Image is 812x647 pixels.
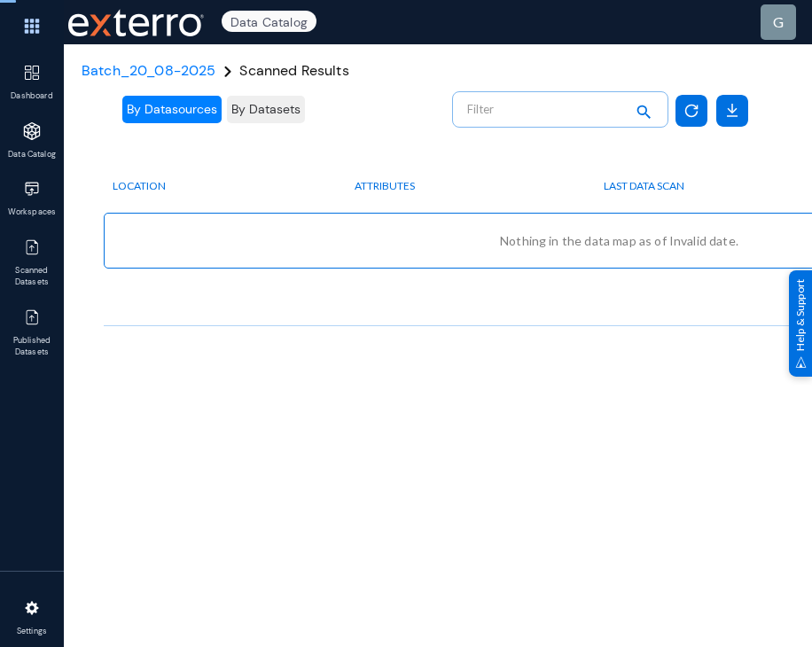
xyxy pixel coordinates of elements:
[64,4,201,41] span: Exterro
[467,96,623,122] input: Filter
[4,149,61,161] span: Data Catalog
[773,12,784,33] div: g
[4,90,61,103] span: Dashboard
[4,265,61,289] span: Scanned Datasets
[227,96,305,123] button: By Datasets
[23,599,41,617] img: icon-settings.svg
[231,101,301,117] span: By Datasets
[23,180,41,198] img: icon-workspace.svg
[113,180,166,192] span: Location
[4,335,61,359] span: Published Datasets
[23,122,41,140] img: icon-applications.svg
[5,7,59,45] img: app launcher
[23,308,41,326] img: icon-published.svg
[127,101,217,117] span: By Datasources
[795,356,807,368] img: help_support.svg
[239,61,348,80] span: Scanned Results
[604,180,684,192] span: Last Data Scan
[773,13,784,30] span: g
[82,61,216,80] a: Batch_20_08-2025
[68,9,204,36] img: exterro-work-mark.svg
[222,11,316,32] span: Data Catalog
[500,233,738,248] span: Nothing in the data map as of Invalid date.
[4,207,61,219] span: Workspaces
[789,270,812,377] div: Help & Support
[23,64,41,82] img: icon-dashboard.svg
[23,238,41,256] img: icon-published.svg
[633,101,654,125] mat-icon: search
[4,626,61,638] span: Settings
[122,96,222,123] button: By Datasources
[355,180,415,192] span: Attributes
